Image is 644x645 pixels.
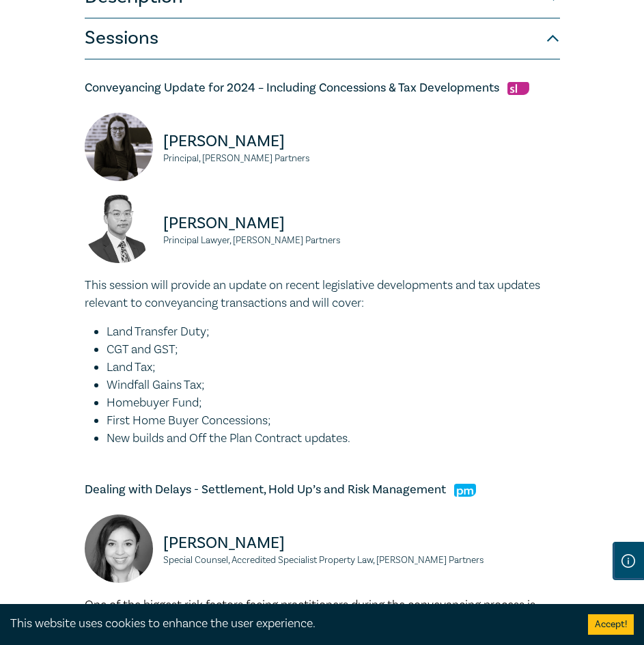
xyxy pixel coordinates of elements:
small: Principal, [PERSON_NAME] Partners [163,154,560,163]
button: Accept cookies [588,614,634,635]
img: Information Icon [621,554,635,568]
small: Special Counsel, Accredited Specialist Property Law, [PERSON_NAME] Partners [163,555,560,565]
div: This website uses cookies to enhance the user experience. [10,615,568,633]
small: Principal Lawyer, [PERSON_NAME] Partners [163,236,560,245]
img: Practice Management & Business Skills [454,484,476,497]
h5: Conveyancing Update for 2024 – Including Concessions & Tax Developments [85,80,560,96]
p: [PERSON_NAME] [163,212,560,234]
img: Victoria Agahi [85,514,153,583]
img: Substantive Law [507,82,529,95]
li: Windfall Gains Tax; [107,376,560,394]
li: Land Transfer Duty; [107,323,560,341]
p: [PERSON_NAME] [163,131,560,152]
button: Sessions [85,18,560,59]
li: Land Tax; [107,359,560,376]
li: New builds and Off the Plan Contract updates. [107,430,560,448]
img: Bao Ngo [85,195,153,263]
h5: Dealing with Delays - Settlement, Hold Up’s and Risk Management [85,482,560,498]
img: Julie Maxfield [85,113,153,181]
p: This session will provide an update on recent legislative developments and tax updates relevant t... [85,277,560,312]
li: Homebuyer Fund; [107,394,560,412]
p: [PERSON_NAME] [163,532,560,554]
li: First Home Buyer Concessions; [107,412,560,430]
li: CGT and GST; [107,341,560,359]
